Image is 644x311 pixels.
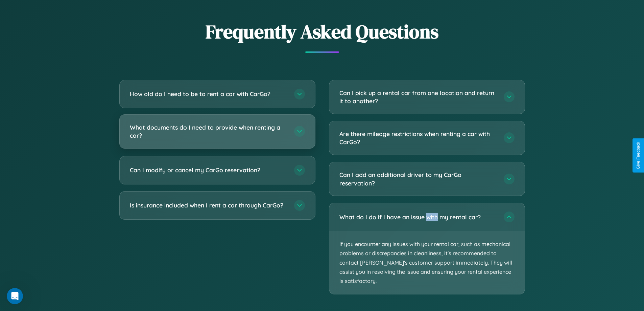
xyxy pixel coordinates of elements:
[339,213,497,221] h3: What do I do if I have an issue with my rental car?
[339,171,497,187] h3: Can I add an additional driver to my CarGo reservation?
[119,19,525,45] h2: Frequently Asked Questions
[130,123,287,140] h3: What documents do I need to provide when renting a car?
[7,288,23,304] iframe: Intercom live chat
[339,130,497,146] h3: Are there mileage restrictions when renting a car with CarGo?
[130,166,287,174] h3: Can I modify or cancel my CarGo reservation?
[339,89,497,105] h3: Can I pick up a rental car from one location and return it to another?
[130,201,287,209] h3: Is insurance included when I rent a car through CarGo?
[636,142,641,169] div: Give Feedback
[130,90,287,98] h3: How old do I need to be to rent a car with CarGo?
[329,231,525,294] p: If you encounter any issues with your rental car, such as mechanical problems or discrepancies in...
